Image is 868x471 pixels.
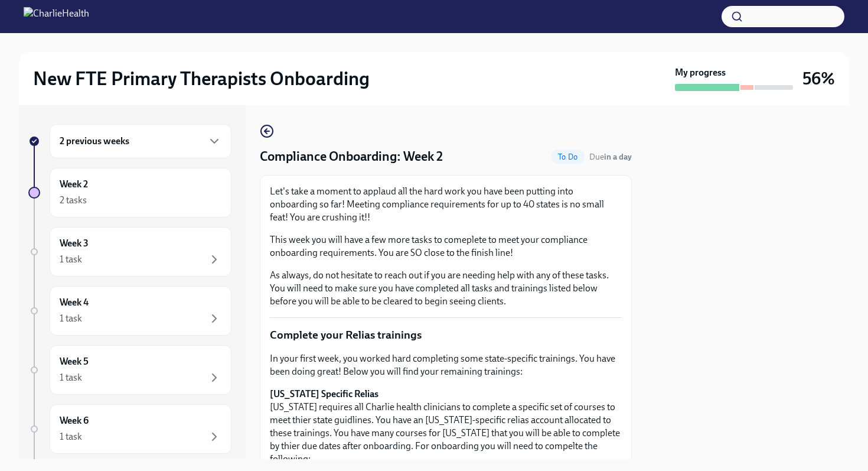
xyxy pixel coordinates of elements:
[24,7,89,26] img: CharlieHealth
[270,185,622,224] p: Let's take a moment to applaud all the hard work you have been putting into onboarding so far! Me...
[675,66,726,79] strong: My progress
[551,152,585,161] span: To Do
[270,352,622,378] p: In your first week, you worked hard completing some state-specific trainings. You have been doing...
[28,404,231,454] a: Week 61 task
[60,430,82,443] div: 1 task
[60,194,87,207] div: 2 tasks
[589,151,632,163] span: September 20th, 2025 07:00
[28,345,231,395] a: Week 51 task
[60,178,88,191] h6: Week 2
[270,388,378,399] strong: [US_STATE] Specific Relias
[60,237,89,250] h6: Week 3
[60,312,82,325] div: 1 task
[60,355,89,368] h6: Week 5
[604,152,632,162] strong: in a day
[260,148,443,165] h4: Compliance Onboarding: Week 2
[270,327,622,343] p: Complete your Relias trainings
[50,124,231,158] div: 2 previous weeks
[802,68,835,89] h3: 56%
[60,371,82,384] div: 1 task
[270,388,622,466] p: [US_STATE] requires all Charlie health clinicians to complete a specific set of courses to meet t...
[270,233,622,259] p: This week you will have a few more tasks to comeplete to meet your compliance onboarding requirem...
[270,269,622,308] p: As always, do not hesitate to reach out if you are needing help with any of these tasks. You will...
[28,227,231,277] a: Week 31 task
[33,67,370,90] h2: New FTE Primary Therapists Onboarding
[60,296,89,309] h6: Week 4
[28,286,231,336] a: Week 41 task
[60,253,82,266] div: 1 task
[60,135,129,148] h6: 2 previous weeks
[28,168,231,217] a: Week 22 tasks
[60,414,89,427] h6: Week 6
[589,152,632,162] span: Due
